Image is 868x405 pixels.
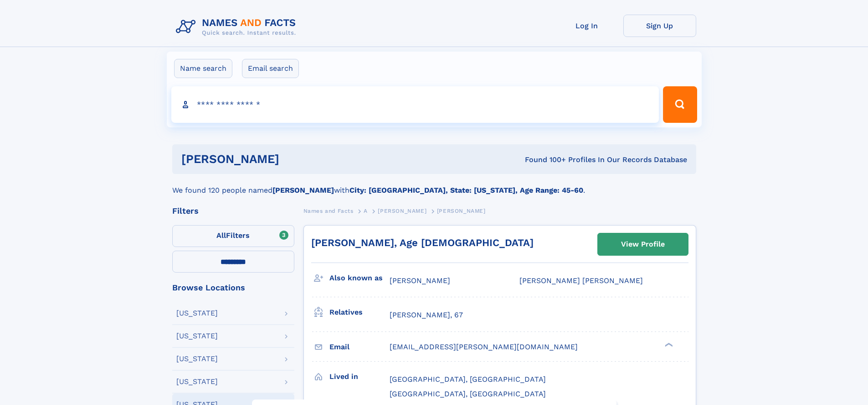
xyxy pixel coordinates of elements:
[172,225,294,247] label: Filters
[378,205,426,216] a: [PERSON_NAME]
[329,339,390,355] h3: Email
[329,369,390,384] h3: Lived in
[242,59,299,78] label: Email search
[176,355,218,363] div: [US_STATE]
[598,233,688,255] a: View Profile
[172,15,303,39] img: Logo Names and Facts
[621,234,665,255] div: View Profile
[303,205,354,216] a: Names and Facts
[181,153,402,165] h1: [PERSON_NAME]
[172,174,696,196] div: We found 120 people named with .
[390,375,546,384] span: [GEOGRAPHIC_DATA], [GEOGRAPHIC_DATA]
[172,284,294,292] div: Browse Locations
[390,342,578,351] span: [EMAIL_ADDRESS][PERSON_NAME][DOMAIN_NAME]
[519,276,643,285] span: [PERSON_NAME] [PERSON_NAME]
[174,59,232,78] label: Name search
[364,205,368,216] a: A
[378,208,426,214] span: [PERSON_NAME]
[663,86,697,123] button: Search Button
[663,342,673,347] div: ❯
[311,237,534,248] a: [PERSON_NAME], Age [DEMOGRAPHIC_DATA]
[364,208,368,214] span: A
[349,186,583,195] b: City: [GEOGRAPHIC_DATA], State: [US_STATE], Age Range: 45-60
[437,208,486,214] span: [PERSON_NAME]
[623,15,696,37] a: Sign Up
[176,378,218,385] div: [US_STATE]
[216,231,226,240] span: All
[171,86,659,123] input: search input
[172,207,294,215] div: Filters
[329,305,390,320] h3: Relatives
[390,276,450,285] span: [PERSON_NAME]
[329,270,390,286] h3: Also known as
[550,15,623,37] a: Log In
[390,389,546,398] span: [GEOGRAPHIC_DATA], [GEOGRAPHIC_DATA]
[390,310,463,320] a: [PERSON_NAME], 67
[176,332,218,340] div: [US_STATE]
[272,186,334,195] b: [PERSON_NAME]
[402,155,687,165] div: Found 100+ Profiles In Our Records Database
[176,310,218,317] div: [US_STATE]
